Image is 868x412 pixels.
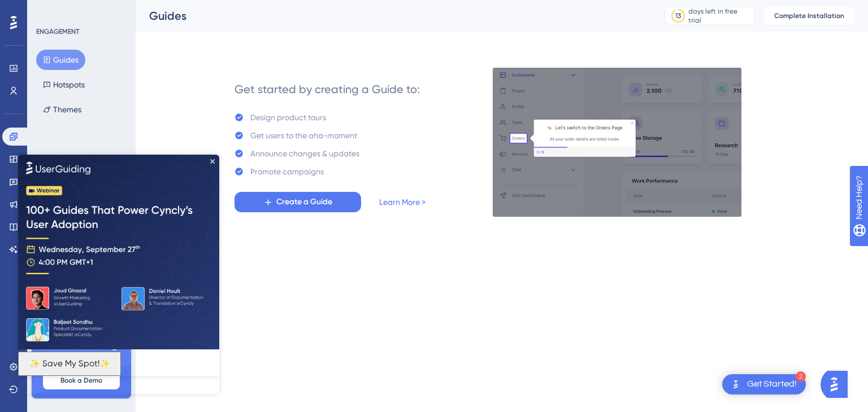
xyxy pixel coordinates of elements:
[36,27,79,36] div: ENGAGEMENT
[492,67,742,217] img: 21a29cd0e06a8f1d91b8bced9f6e1c06.gif
[722,374,806,395] div: Open Get Started! checklist, remaining modules: 2
[235,81,420,97] div: Get started by creating a Guide to:
[688,7,751,25] div: days left in free trial
[747,378,797,391] div: Get Started!
[36,99,88,120] button: Themes
[379,195,426,209] a: Learn More >
[276,195,332,209] span: Create a Guide
[729,378,743,391] img: launcher-image-alternative-text
[774,11,844,20] span: Complete Installation
[250,129,357,142] div: Get users to the aha-moment
[149,8,636,24] div: Guides
[821,367,854,401] iframe: UserGuiding AI Assistant Launcher
[764,7,854,25] button: Complete Installation
[250,111,326,124] div: Design product tours
[250,165,324,178] div: Promote campaigns
[235,192,361,212] button: Create a Guide
[675,11,681,20] div: 13
[796,371,806,382] div: 2
[27,3,71,16] span: Need Help?
[192,5,197,9] div: Close Preview
[250,147,359,160] div: Announce changes & updates
[36,50,85,70] button: Guides
[36,74,92,95] button: Hotspots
